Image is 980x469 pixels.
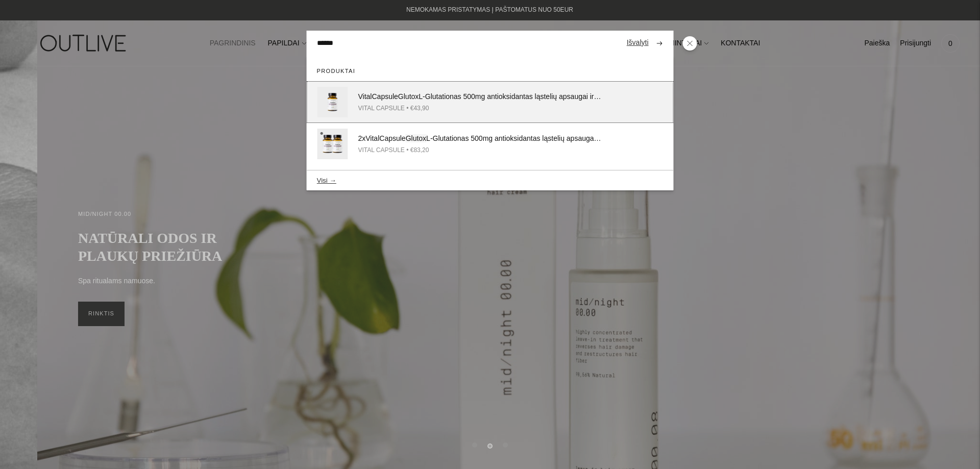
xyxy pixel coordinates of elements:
[358,145,602,156] div: VITAL CAPSULE • €83,20
[307,123,674,165] a: 2xVitalCapsuleGlutoxL-Glutationas 500mg antioksidantas ląstelių apsaugai ir imunitetui 30kap. VIT...
[307,56,674,82] div: Produktai
[627,37,649,49] a: Išvalyti
[406,134,426,142] span: Glutox
[307,81,674,123] a: VitalCapsuleGlutoxL-Glutationas 500mg antioksidantas ląstelių apsaugai ir imunitetui 30kaps VITAL...
[317,177,336,184] button: Visi →
[358,133,602,145] div: 2xVitalCapsule L-Glutationas 500mg antioksidantas ląstelių apsaugai ir imunitetui 30kap.
[358,91,602,103] div: VitalCapsule L-Glutationas 500mg antioksidantas ląstelių apsaugai ir imunitetui 30kaps
[398,92,419,101] span: Glutox
[317,87,348,117] img: VitalCapsule-Glutox-glutationas-outlive_120x.png
[358,103,602,114] div: VITAL CAPSULE • €43,90
[317,129,348,159] img: VitalCapsule-Glutox-glutationas-outlive_1_d53ea90c-ea13-4943-b829-3cee4a6cc4fd_120x.png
